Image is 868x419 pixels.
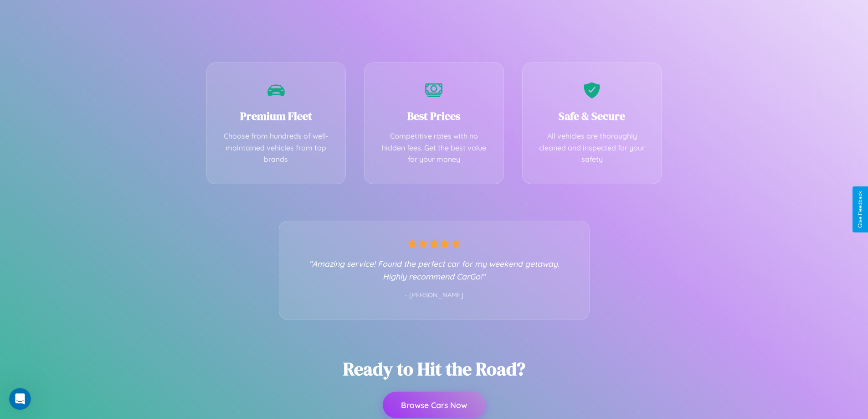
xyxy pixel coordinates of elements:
[383,392,485,418] button: Browse Cars Now
[221,109,332,124] h3: Premium Fleet
[298,290,571,301] p: - [PERSON_NAME]
[536,130,648,166] p: All vehicles are thoroughly cleaned and inspected for your safety
[343,357,525,381] h2: Ready to Hit the Road?
[857,191,863,228] div: Give Feedback
[536,109,648,124] h3: Safe & Secure
[221,130,332,166] p: Choose from hundreds of well-maintained vehicles from top brands
[378,130,490,166] p: Competitive rates with no hidden fees. Get the best value for your money
[298,257,571,283] p: "Amazing service! Found the perfect car for my weekend getaway. Highly recommend CarGo!"
[9,388,31,410] iframe: Intercom live chat
[378,109,490,124] h3: Best Prices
